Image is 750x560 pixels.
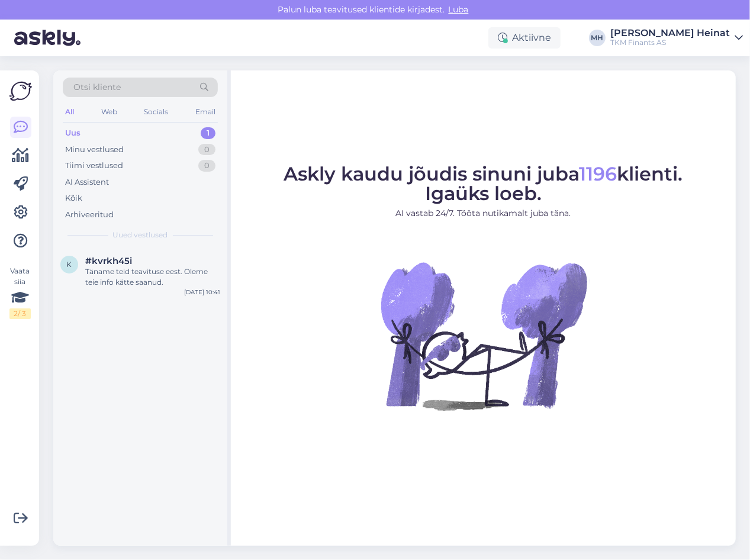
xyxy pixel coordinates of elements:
div: Tiimi vestlused [65,160,123,172]
div: All [63,104,76,120]
div: 0 [198,160,215,172]
span: #kvrkh45i [85,256,132,266]
div: Kõik [65,192,82,204]
span: Uued vestlused [113,230,168,240]
div: 1 [201,127,215,139]
div: Vaata siia [9,266,31,319]
a: [PERSON_NAME] HeinatTKM Finants AS [610,28,743,47]
p: AI vastab 24/7. Tööta nutikamalt juba täna. [284,207,683,220]
div: Täname teid teavituse eest. Oleme teie info kätte saanud. [85,266,220,288]
div: Aktiivne [488,27,561,49]
div: 0 [198,144,215,156]
span: Askly kaudu jõudis sinuni juba klienti. Igaüks loeb. [284,162,683,205]
span: 1196 [580,162,617,185]
span: Otsi kliente [73,81,121,94]
div: [DATE] 10:41 [184,288,220,297]
div: Email [193,104,218,120]
div: Uus [65,127,81,139]
div: Socials [141,104,170,120]
div: MH [589,30,606,46]
div: [PERSON_NAME] Heinat [610,28,730,38]
div: AI Assistent [65,176,109,188]
span: k [67,260,72,269]
div: Web [99,104,120,120]
span: Luba [445,4,472,15]
img: Askly Logo [9,80,32,102]
div: 2 / 3 [9,308,31,319]
img: No Chat active [377,229,590,442]
div: Arhiveeritud [65,209,114,221]
div: Minu vestlused [65,144,124,156]
div: TKM Finants AS [610,38,730,47]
